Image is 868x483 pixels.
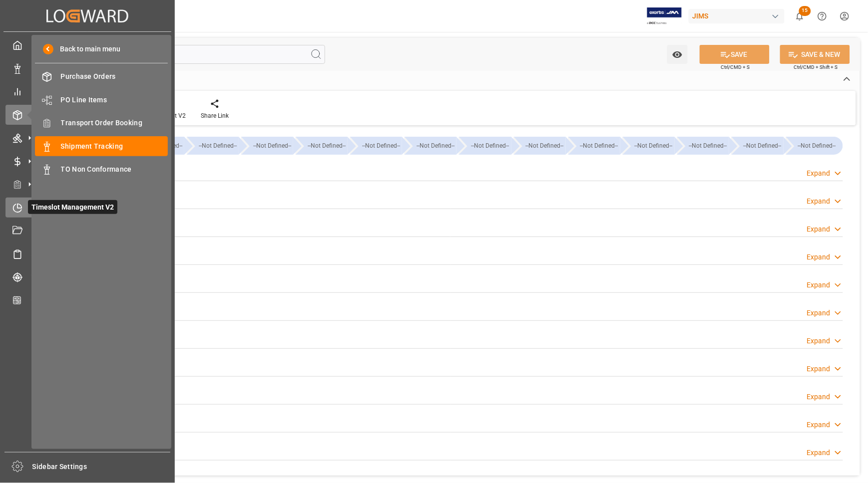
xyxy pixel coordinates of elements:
div: Expand [807,252,831,262]
a: PO Line Items [35,90,168,109]
span: 15 [799,6,811,16]
div: Share Link [201,111,229,120]
div: Expand [807,392,831,402]
a: Data Management [5,58,169,78]
div: --Not Defined-- [796,137,838,155]
span: Sidebar Settings [32,462,171,472]
div: Expand [807,420,831,430]
div: --Not Defined-- [677,137,729,155]
input: Search Fields [46,45,325,64]
a: Purchase Orders [35,67,168,86]
a: My Reports [5,82,169,101]
button: show 15 new notifications [789,5,811,27]
a: Sailing Schedules [5,244,169,263]
a: CO2 Calculator [5,290,169,310]
div: --Not Defined-- [251,137,293,155]
div: --Not Defined-- [568,137,620,155]
div: --Not Defined-- [742,137,784,155]
div: --Not Defined-- [459,137,511,155]
span: Ctrl/CMD + Shift + S [794,63,838,71]
div: Expand [807,168,831,179]
button: SAVE [700,45,770,64]
span: Timeslot Management V2 [28,200,117,214]
div: --Not Defined-- [415,137,456,155]
div: --Not Defined-- [786,137,843,155]
img: Exertis%20JAM%20-%20Email%20Logo.jpg_1722504956.jpg [647,7,682,25]
span: Purchase Orders [61,71,168,82]
a: Timeslot Management V2Timeslot Management V2 [5,198,169,217]
div: --Not Defined-- [578,137,620,155]
div: --Not Defined-- [197,137,239,155]
div: --Not Defined-- [350,137,402,155]
div: --Not Defined-- [687,137,729,155]
div: --Not Defined-- [360,137,402,155]
span: TO Non Conformance [61,164,168,175]
a: Shipment Tracking [35,136,168,156]
div: --Not Defined-- [405,137,456,155]
div: Expand [807,448,831,458]
a: Document Management [5,221,169,241]
button: JIMS [689,6,789,25]
div: --Not Defined-- [187,137,239,155]
a: My Cockpit [5,35,169,55]
div: --Not Defined-- [132,137,184,155]
span: Transport Order Booking [61,118,168,128]
span: Shipment Tracking [61,141,168,152]
div: Expand [807,364,831,374]
div: --Not Defined-- [469,137,511,155]
span: Ctrl/CMD + S [721,63,750,71]
button: open menu [667,45,688,64]
div: --Not Defined-- [524,137,566,155]
div: --Not Defined-- [514,137,566,155]
div: Expand [807,336,831,346]
div: JIMS [689,9,785,23]
button: SAVE & NEW [780,45,850,64]
div: --Not Defined-- [306,137,348,155]
a: Transport Order Booking [35,113,168,133]
div: --Not Defined-- [296,137,348,155]
div: --Not Defined-- [732,137,784,155]
a: Tracking Shipment [5,267,169,287]
span: PO Line Items [61,95,168,105]
div: Expand [807,224,831,235]
div: Expand [807,308,831,318]
a: TO Non Conformance [35,160,168,179]
span: Back to main menu [53,44,121,54]
div: --Not Defined-- [623,137,675,155]
div: --Not Defined-- [633,137,675,155]
div: Expand [807,280,831,290]
div: Expand [807,196,831,207]
div: --Not Defined-- [241,137,293,155]
button: Help Center [811,5,834,27]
